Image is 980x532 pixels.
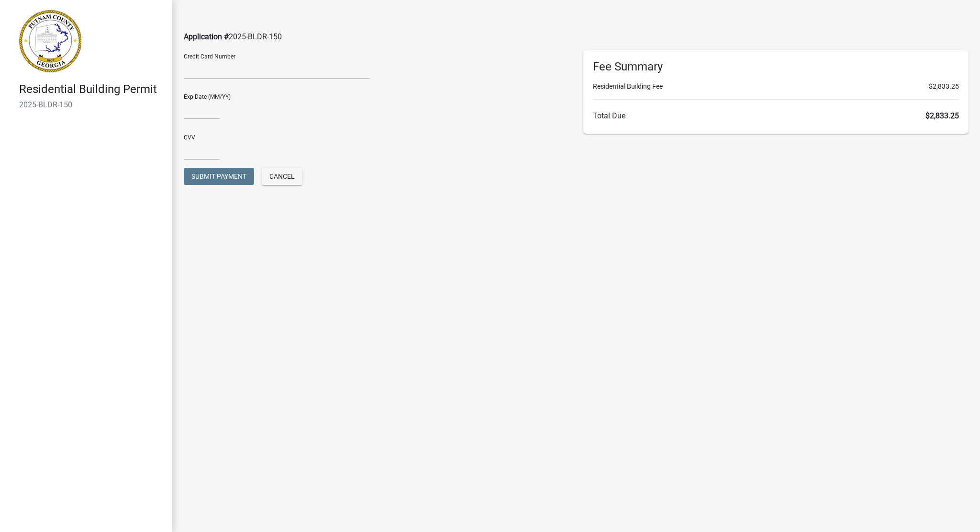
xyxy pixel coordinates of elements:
[184,32,229,41] span: Application #
[593,111,959,120] h6: Total Due
[229,32,282,41] span: 2025-BLDR-150
[19,100,165,109] h6: 2025-BLDR-150
[262,168,302,185] button: Cancel
[184,168,254,185] button: Submit Payment
[929,81,959,92] span: $2,833.25
[19,10,81,72] img: Putnam County, Georgia
[184,54,235,59] label: Credit Card Number
[925,111,959,120] span: $2,833.25
[191,173,246,180] span: Submit Payment
[269,173,295,180] span: Cancel
[593,81,959,92] li: Residential Building Fee
[19,82,165,96] h4: Residential Building Permit
[593,60,959,74] h6: Fee Summary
